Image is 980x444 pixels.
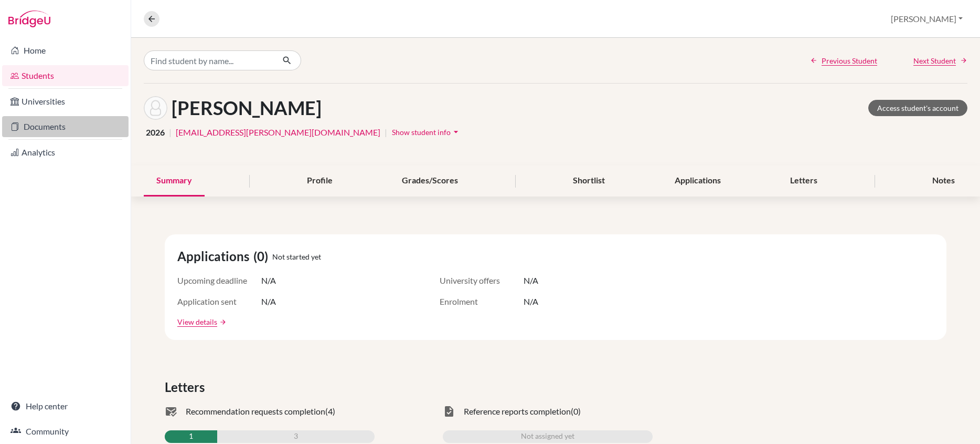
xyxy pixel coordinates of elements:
span: | [385,126,387,139]
a: Access student's account [868,100,967,116]
a: Home [2,40,129,61]
a: Community [2,421,129,442]
span: Application sent [177,295,261,308]
span: | [169,126,172,139]
span: Applications [177,247,253,266]
a: [EMAIL_ADDRESS][PERSON_NAME][DOMAIN_NAME] [176,126,380,139]
input: Find student by name... [144,50,274,70]
span: Upcoming deadline [177,274,261,287]
span: Previous Student [822,55,877,66]
span: 1 [189,430,193,443]
div: Summary [144,166,205,197]
div: Shortlist [560,166,617,197]
button: [PERSON_NAME] [886,9,967,29]
span: mark_email_read [165,405,177,418]
img: Piper Evans's avatar [144,96,167,120]
a: Help center [2,396,129,417]
button: Show student infoarrow_drop_down [391,124,462,140]
i: arrow_drop_down [451,127,461,137]
a: Documents [2,116,129,137]
div: Letters [777,166,830,197]
span: Enrolment [440,295,524,308]
span: Not started yet [272,251,321,262]
a: Next Student [913,55,967,66]
img: Bridge-U [8,11,50,27]
div: Notes [920,166,967,197]
a: arrow_forward [217,318,227,326]
span: Recommendation requests completion [186,405,325,418]
a: Students [2,65,129,86]
span: (4) [325,405,335,418]
span: N/A [261,295,276,308]
span: Not assigned yet [521,430,574,443]
div: Applications [662,166,733,197]
a: View details [177,316,217,327]
div: Profile [294,166,345,197]
div: Grades/Scores [389,166,471,197]
a: Previous Student [810,55,877,66]
span: University offers [440,274,524,287]
span: Letters [165,378,209,397]
span: 2026 [146,126,165,139]
span: (0) [571,405,581,418]
span: N/A [261,274,276,287]
span: 3 [294,430,298,443]
a: Analytics [2,142,129,163]
span: N/A [524,274,538,287]
a: Universities [2,91,129,112]
span: Next Student [913,55,956,66]
h1: [PERSON_NAME] [172,97,322,119]
span: task [443,405,455,418]
span: Reference reports completion [464,405,571,418]
span: Show student info [392,128,451,137]
span: N/A [524,295,538,308]
span: (0) [253,247,272,266]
